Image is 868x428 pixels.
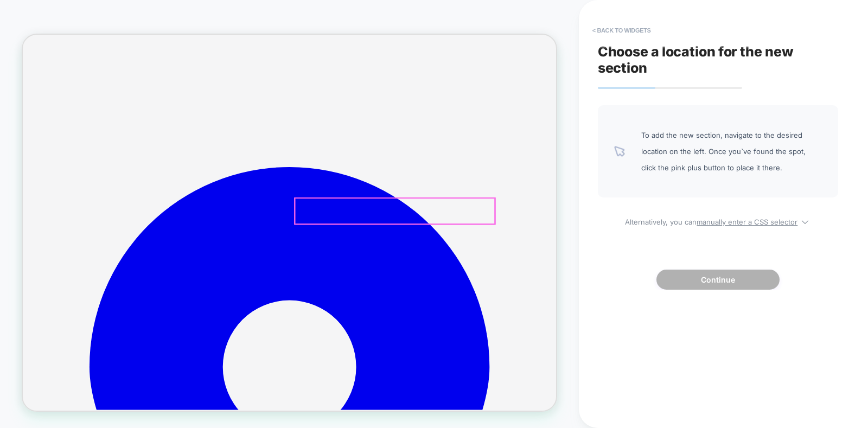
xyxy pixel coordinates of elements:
u: manually enter a CSS selector [697,218,797,226]
button: < Back to widgets [587,22,656,39]
span: Alternatively, you can [598,214,838,226]
span: Choose a location for the new section [598,43,794,76]
span: To add the new section, navigate to the desired location on the left. Once you`ve found the spot,... [641,127,822,176]
img: pointer [614,146,625,157]
button: Continue [656,270,780,290]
